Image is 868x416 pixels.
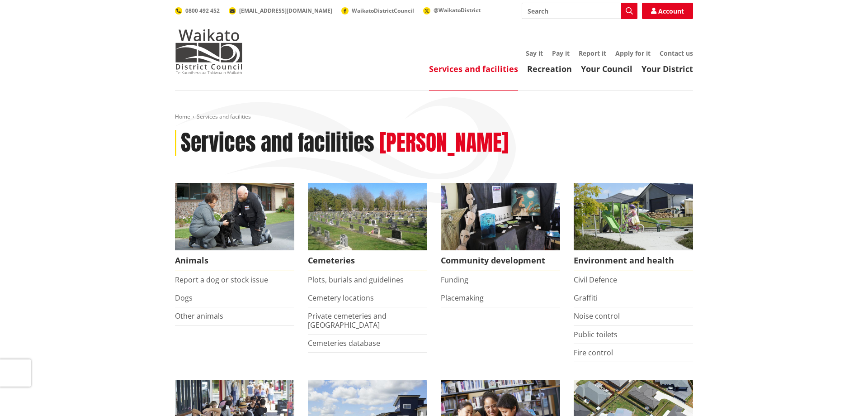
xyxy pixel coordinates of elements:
a: [EMAIL_ADDRESS][DOMAIN_NAME] [229,7,332,14]
span: Services and facilities [197,113,251,120]
a: Pay it [552,49,570,57]
a: Cemeteries database [308,338,380,348]
a: Dogs [175,293,193,303]
a: Your Council [581,63,632,74]
img: Animal Control [175,183,294,250]
span: Animals [175,250,294,271]
span: [EMAIL_ADDRESS][DOMAIN_NAME] [239,7,332,14]
a: Public toilets [574,330,618,339]
a: @WaikatoDistrict [423,6,481,14]
img: Waikato District Council - Te Kaunihera aa Takiwaa o Waikato [175,29,243,74]
span: Cemeteries [308,250,427,271]
a: Say it [526,49,543,57]
img: Huntly Cemetery [308,183,427,250]
a: New housing in Pokeno Environment and health [574,183,693,271]
a: 0800 492 452 [175,7,220,14]
a: WaikatoDistrictCouncil [341,7,414,14]
a: Funding [441,275,468,285]
a: Noise control [574,311,620,321]
a: Services and facilities [429,63,518,74]
a: Account [642,3,693,19]
a: Plots, burials and guidelines [308,275,404,285]
img: Matariki Travelling Suitcase Art Exhibition [441,183,560,250]
span: WaikatoDistrictCouncil [352,7,414,14]
a: Graffiti [574,293,598,303]
span: @WaikatoDistrict [434,6,481,14]
a: Other animals [175,311,223,321]
a: Huntly Cemetery Cemeteries [308,183,427,271]
h1: Services and facilities [181,130,374,156]
a: Placemaking [441,293,484,303]
nav: breadcrumb [175,113,693,121]
a: Home [175,113,190,120]
span: Environment and health [574,250,693,271]
input: Search input [522,3,637,19]
a: Private cemeteries and [GEOGRAPHIC_DATA] [308,311,387,330]
a: Report a dog or stock issue [175,275,268,285]
a: Matariki Travelling Suitcase Art Exhibition Community development [441,183,560,271]
a: Waikato District Council Animal Control team Animals [175,183,294,271]
a: Your District [642,63,693,74]
a: Fire control [574,348,613,358]
a: Civil Defence [574,275,617,285]
span: 0800 492 452 [185,7,220,14]
a: Cemetery locations [308,293,374,303]
img: New housing in Pokeno [574,183,693,250]
a: Contact us [660,49,693,57]
h2: [PERSON_NAME] [379,130,509,156]
a: Apply for it [615,49,651,57]
a: Recreation [527,63,572,74]
a: Report it [579,49,606,57]
span: Community development [441,250,560,271]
